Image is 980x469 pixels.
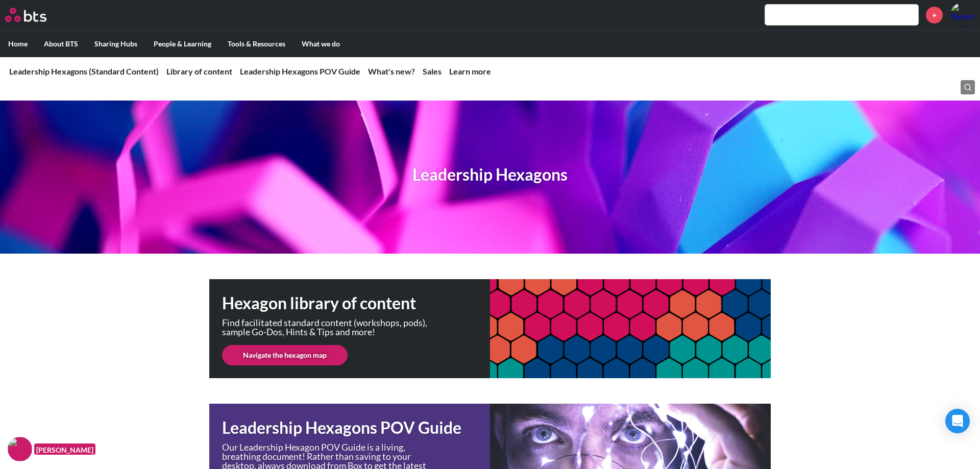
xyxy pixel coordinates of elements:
label: Tools & Resources [219,31,293,57]
h1: Hexagon library of content [222,292,490,315]
a: Library of content [166,66,232,76]
img: Yannick Kunz [950,3,975,27]
a: Profile [950,3,975,27]
p: Find facilitated standard content (workshops, pods), sample Go-Dos, Hints & Tips and more! [222,318,436,336]
a: What's new? [368,66,415,76]
label: People & Learning [145,31,219,57]
a: Go home [5,8,65,22]
div: Open Intercom Messenger [945,409,970,433]
a: Sales [423,66,442,76]
a: Learn more [449,66,491,76]
label: About BTS [36,31,86,57]
label: Sharing Hubs [86,31,145,57]
h1: Leadership Hexagons POV Guide [222,416,490,439]
a: Leadership Hexagons POV Guide [240,66,360,76]
img: BTS Logo [5,8,46,22]
label: What we do [293,31,348,57]
a: Navigate the hexagon map [222,345,348,365]
img: F [8,437,32,461]
h1: Leadership Hexagons [412,163,568,186]
a: Leadership Hexagons (Standard Content) [9,66,159,76]
a: + [926,7,943,23]
figcaption: [PERSON_NAME] [34,443,95,455]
